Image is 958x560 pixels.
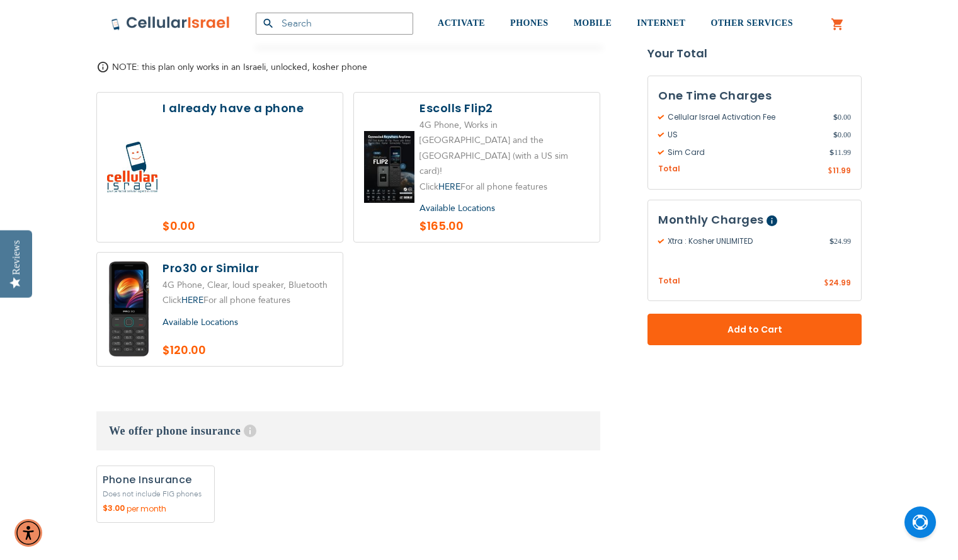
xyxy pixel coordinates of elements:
span: ACTIVATE [438,18,485,28]
input: Search [256,13,413,35]
span: 11.99 [833,165,851,176]
a: Available Locations [419,202,495,214]
span: Total [658,275,680,287]
span: Cellular Israel Activation Fee [658,111,833,123]
span: 11.99 [830,147,851,158]
span: Xtra : Kosher UNLIMITED [658,236,830,247]
span: Total [658,163,680,175]
h3: One Time Charges [658,86,851,105]
span: $ [833,111,838,123]
span: $ [828,166,833,177]
span: NOTE: this plan only works in an Israeli, unlocked, kosher phone [112,61,367,73]
a: Available Locations [163,316,238,328]
span: $ [830,147,834,158]
div: Accessibility Menu [14,519,42,547]
span: Monthly Charges [658,212,764,227]
span: Help [244,425,256,437]
button: Add to Cart [647,314,862,345]
span: $ [830,236,834,247]
span: Add to Cart [689,323,820,336]
span: $ [824,278,829,289]
span: OTHER SERVICES [710,18,793,28]
span: PHONES [510,18,549,28]
strong: Your Total [647,44,862,63]
span: 24.99 [830,236,851,247]
div: Reviews [11,240,22,275]
span: 24.99 [829,277,851,288]
span: Help [767,215,777,226]
span: MOBILE [574,18,612,28]
a: HERE [438,181,460,193]
span: $ [833,129,838,140]
img: Cellular Israel Logo [111,16,231,31]
a: HERE [181,294,203,306]
span: 0.00 [833,111,851,123]
h3: We offer phone insurance [96,411,600,450]
span: INTERNET [637,18,685,28]
span: US [658,129,833,140]
span: 0.00 [833,129,851,140]
span: Sim Card [658,147,830,158]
